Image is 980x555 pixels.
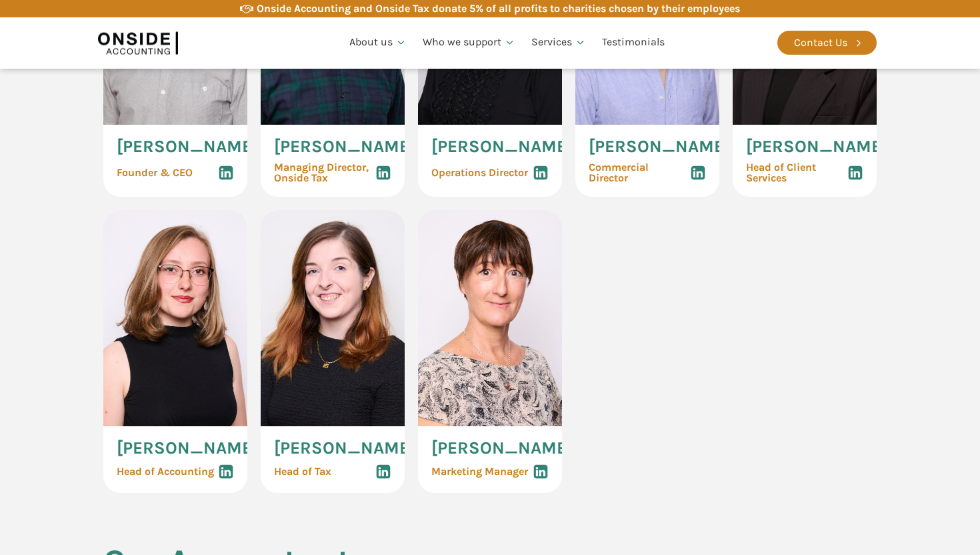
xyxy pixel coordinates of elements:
span: [PERSON_NAME] [117,138,258,155]
span: [PERSON_NAME] [274,440,415,457]
span: [PERSON_NAME] [274,138,415,155]
a: Services [523,20,594,65]
img: Onside Accounting [98,27,178,58]
span: Founder & CEO [117,167,193,178]
span: Head of Accounting [117,466,214,477]
span: [PERSON_NAME] [117,440,258,457]
span: Head of Client Services [746,162,847,183]
span: [PERSON_NAME] [746,138,887,155]
span: Head of Tax [274,466,331,477]
span: Marketing Manager [431,466,528,477]
span: [PERSON_NAME] [431,440,573,457]
a: Testimonials [594,20,673,65]
span: [PERSON_NAME] [431,138,573,155]
span: Managing Director, Onside Tax [274,162,369,183]
div: Contact Us [794,34,847,51]
a: Who we support [415,20,523,65]
span: Commercial Director [589,162,690,183]
a: Contact Us [777,31,877,55]
a: About us [341,20,415,65]
span: Operations Director [431,167,528,178]
span: [PERSON_NAME] [589,138,730,155]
